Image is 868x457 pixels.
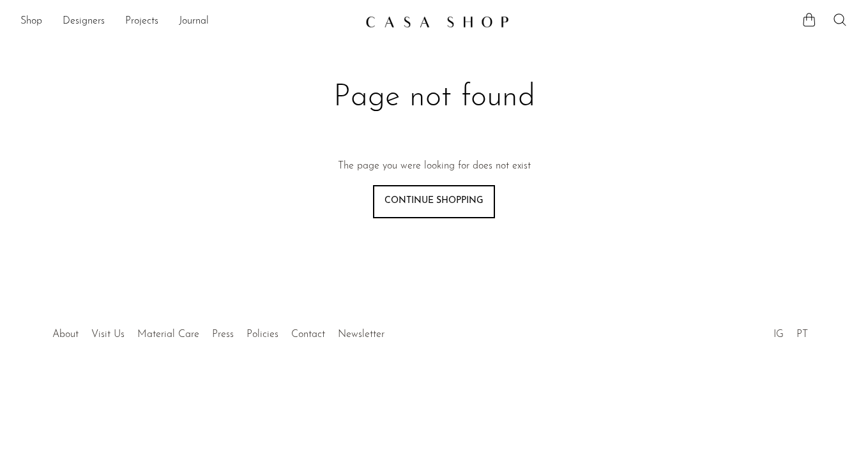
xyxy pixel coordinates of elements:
[796,329,808,340] a: PT
[137,329,199,340] a: Material Care
[247,329,278,340] a: Policies
[212,329,234,340] a: Press
[338,158,531,175] p: The page you were looking for does not exist
[773,329,784,340] a: IG
[373,185,495,218] a: Continue shopping
[91,329,125,340] a: Visit Us
[20,11,355,33] nav: Desktop navigation
[52,329,79,340] a: About
[20,13,42,30] a: Shop
[179,13,209,30] a: Journal
[291,329,325,340] a: Contact
[231,78,637,117] h1: Page not found
[46,319,391,343] ul: Quick links
[767,319,814,343] ul: Social Medias
[20,11,355,33] ul: NEW HEADER MENU
[125,13,158,30] a: Projects
[63,13,105,30] a: Designers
